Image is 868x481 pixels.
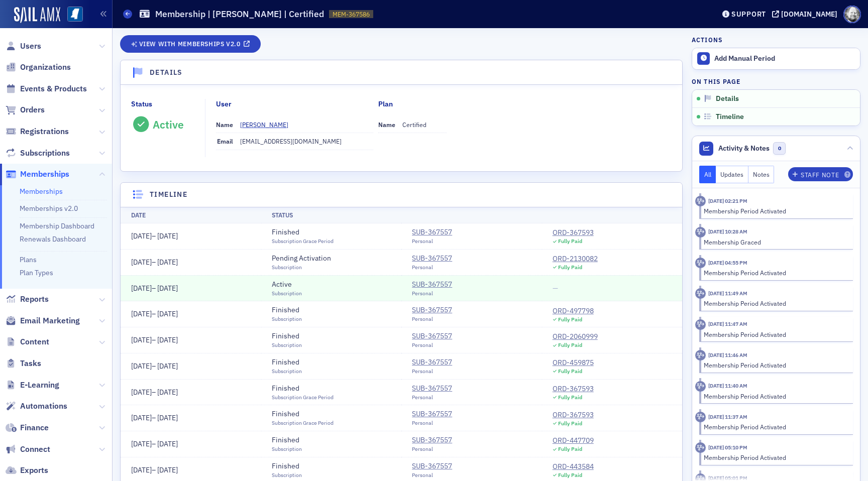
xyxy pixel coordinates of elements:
h4: Details [150,67,183,78]
span: E-Learning [20,380,59,391]
span: – [131,362,178,371]
div: Fully Paid [558,472,582,478]
span: – [131,413,178,422]
span: Automations [20,401,67,412]
span: [DATE] [131,413,152,422]
div: Finished [272,383,334,394]
span: [DATE] [157,388,178,397]
h4: On this page [692,77,860,86]
img: SailAMX [14,7,60,23]
a: Memberships [20,187,63,196]
a: SUB-367557 [412,461,452,471]
a: Membership Dashboard [20,221,94,230]
span: Organizations [20,62,71,73]
div: Subscription Grace Period [272,394,334,402]
a: SUB-367557 [412,409,452,419]
div: Membership Period Activated [704,392,846,401]
span: Registrations [20,126,69,137]
a: Reports [6,294,49,305]
div: Activity [695,196,706,206]
a: Finance [6,422,49,433]
span: [DATE] [131,309,152,318]
div: Finished [272,227,334,237]
span: Email Marketing [20,315,80,326]
a: Plan Types [20,268,53,277]
div: SUB-367557 [412,227,452,237]
span: – [131,284,178,293]
div: Personal [412,445,452,453]
span: Events & Products [20,83,87,94]
div: Plan [378,99,393,109]
div: Pending Activation [272,253,331,264]
span: [DATE] [157,284,178,293]
div: Activity [695,288,706,299]
span: [DATE] [157,335,178,344]
a: Events & Products [6,83,87,94]
span: – [131,335,178,344]
div: Personal [412,315,452,323]
a: ORD-459875 [553,357,594,368]
span: Activity & Notes [718,143,770,154]
div: Membership Period Activated [704,206,846,215]
a: SUB-367557 [412,305,452,315]
div: Activity [695,319,706,330]
a: [PERSON_NAME] [240,120,296,129]
time: 6/6/2025 11:47 AM [708,320,747,327]
a: SUB-367557 [412,253,452,264]
div: Subscription Grace Period [272,419,334,427]
div: Finished [272,409,334,419]
span: Orders [20,104,45,115]
time: 6/9/2025 04:55 PM [708,259,747,266]
span: [DATE] [157,413,178,422]
span: Finance [20,422,49,433]
div: Finished [272,305,302,315]
div: Activity [695,442,706,453]
time: 7/1/2025 10:28 AM [708,228,747,235]
time: 6/6/2025 11:37 AM [708,413,747,420]
div: Fully Paid [558,316,582,323]
time: 7/1/2025 02:21 PM [708,197,747,204]
div: Fully Paid [558,420,582,427]
div: ORD-367593 [553,384,594,394]
button: [DOMAIN_NAME] [772,11,841,18]
div: Fully Paid [558,394,582,401]
span: — [553,284,558,293]
a: Tasks [6,358,41,369]
div: Active [272,279,302,290]
div: Subscription [272,264,331,272]
h4: Timeline [150,189,187,200]
a: ORD-2060999 [553,331,598,342]
a: ORD-367593 [553,227,594,238]
span: [DATE] [131,465,152,474]
button: Updates [716,166,748,183]
div: Fully Paid [558,264,582,271]
a: ORD-443584 [553,461,594,472]
div: Fully Paid [558,446,582,452]
a: Exports [6,465,48,476]
a: ORD-497798 [553,306,594,316]
div: [DOMAIN_NAME] [781,10,837,19]
span: [DATE] [131,335,152,344]
span: Tasks [20,358,41,369]
div: Personal [412,419,452,427]
a: Email Marketing [6,315,80,326]
span: Reports [20,294,49,305]
div: Subscription [272,471,302,479]
div: Activity [695,227,706,237]
a: SUB-367557 [412,357,452,368]
button: All [699,166,716,183]
span: [DATE] [157,231,178,240]
th: Date [121,207,261,223]
a: ORD-367593 [553,410,594,420]
a: Memberships v2.0 [20,204,78,213]
div: Personal [412,368,452,376]
div: Fully Paid [558,368,582,375]
div: Fully Paid [558,238,582,245]
span: – [131,231,178,240]
a: Memberships [6,169,69,180]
